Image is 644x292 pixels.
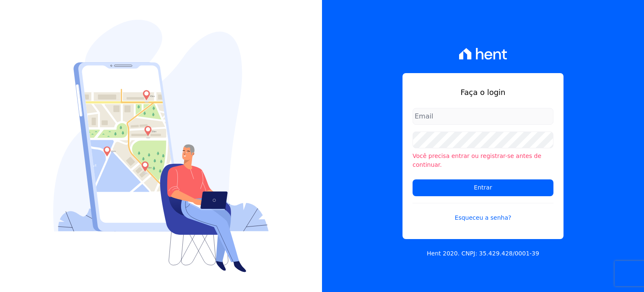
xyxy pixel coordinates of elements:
[413,152,553,169] li: Você precisa entrar ou registrar-se antes de continuar.
[413,108,553,125] input: Email
[413,203,553,222] a: Esqueceu a senha?
[427,249,539,258] p: Hent 2020. CNPJ: 35.429.428/0001-39
[53,20,269,272] img: Login
[413,87,553,98] h1: Faça o login
[413,179,553,196] input: Entrar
